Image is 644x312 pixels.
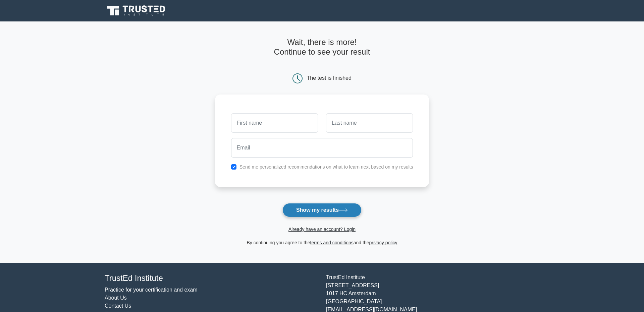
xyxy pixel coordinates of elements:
[369,240,397,245] a: privacy policy
[288,227,356,232] a: Already have an account? Login
[239,164,413,170] label: Send me personalized recommendations on what to learn next based on my results
[310,240,354,245] a: terms and conditions
[105,295,127,301] a: About Us
[105,287,198,293] a: Practice for your certification and exam
[215,38,429,57] h4: Wait, there is more! Continue to see your result
[211,239,433,247] div: By continuing you agree to the and the
[326,113,413,133] input: Last name
[282,203,362,217] button: Show my results
[105,273,318,283] h4: TrustEd Institute
[307,75,352,81] div: The test is finished
[231,113,318,133] input: First name
[231,138,413,158] input: Email
[105,303,131,309] a: Contact Us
